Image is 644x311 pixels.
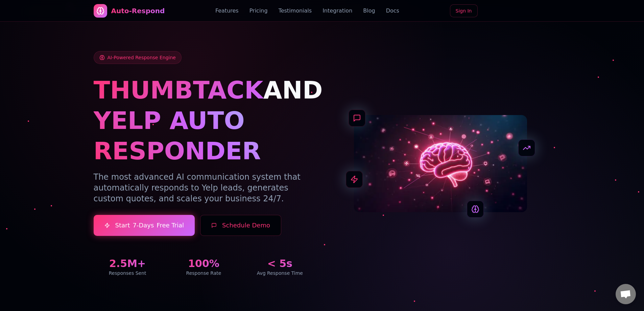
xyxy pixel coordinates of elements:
[94,4,165,18] a: Auto-Respond
[616,284,636,304] a: Open chat
[246,258,314,270] div: < 5s
[94,258,162,270] div: 2.5M+
[246,270,314,276] div: Avg Response Time
[450,4,478,17] a: Sign In
[94,105,314,166] h1: YELP AUTO RESPONDER
[94,172,314,204] p: The most advanced AI communication system that automatically responds to Yelp leads, generates cu...
[94,76,263,104] span: THUMBTACK
[170,258,238,270] div: 100%
[200,215,281,236] button: Schedule Demo
[249,7,268,15] a: Pricing
[108,54,176,61] span: AI-Powered Response Engine
[111,6,165,16] div: Auto-Respond
[480,4,554,19] iframe: Sign in with Google Button
[170,270,238,276] div: Response Rate
[323,7,352,15] a: Integration
[215,7,239,15] a: Features
[363,7,375,15] a: Blog
[354,115,527,213] img: AI Neural Network Brain
[94,270,162,276] div: Responses Sent
[279,7,312,15] a: Testimonials
[133,221,154,230] span: 7-Days
[263,76,323,104] span: AND
[94,215,195,236] a: Start7-DaysFree Trial
[386,7,399,15] a: Docs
